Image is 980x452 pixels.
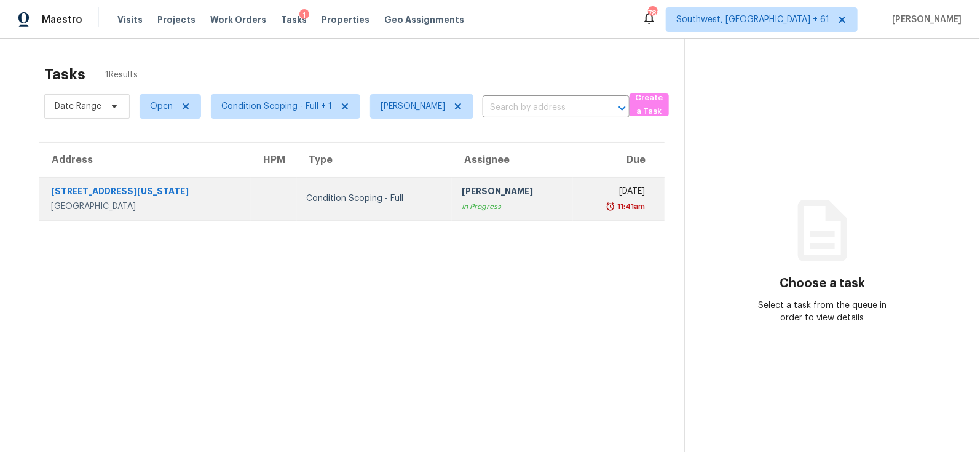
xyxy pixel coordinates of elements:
[615,200,646,213] div: 11:41am
[221,100,332,113] span: Condition Scoping - Full + 1
[299,9,309,22] div: 1
[297,143,452,177] th: Type
[51,200,241,213] div: [GEOGRAPHIC_DATA]
[630,93,669,116] button: Create a Task
[636,91,663,119] span: Create a Task
[42,14,82,26] span: Maestro
[462,185,563,200] div: [PERSON_NAME]
[452,143,573,177] th: Assignee
[648,7,657,20] div: 781
[150,100,173,113] span: Open
[210,14,266,26] span: Work Orders
[606,200,615,213] img: Overdue Alarm Icon
[39,143,251,177] th: Address
[614,100,631,117] button: Open
[117,14,143,26] span: Visits
[483,98,595,117] input: Search by address
[307,192,442,205] div: Condition Scoping - Full
[381,100,445,113] span: [PERSON_NAME]
[157,14,196,26] span: Projects
[384,14,464,26] span: Geo Assignments
[887,14,962,26] span: [PERSON_NAME]
[105,69,138,81] span: 1 Results
[51,185,241,200] div: [STREET_ADDRESS][US_STATE]
[754,299,891,324] div: Select a task from the queue in order to view details
[322,14,369,26] span: Properties
[55,100,101,113] span: Date Range
[462,200,563,213] div: In Progress
[780,277,865,290] h3: Choose a task
[583,185,646,200] div: [DATE]
[251,143,296,177] th: HPM
[676,14,829,26] span: Southwest, [GEOGRAPHIC_DATA] + 61
[44,68,85,81] h2: Tasks
[573,143,665,177] th: Due
[281,15,307,24] span: Tasks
